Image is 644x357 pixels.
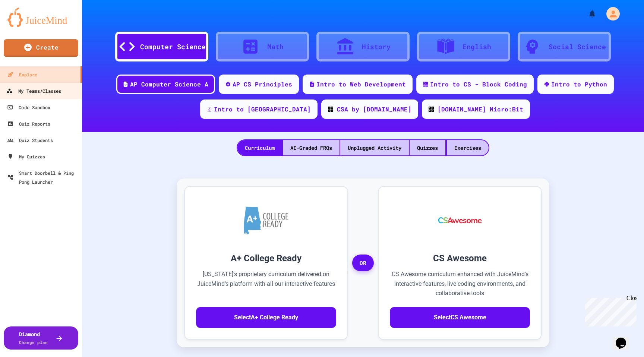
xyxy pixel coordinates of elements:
[7,152,45,161] div: My Quizzes
[7,168,79,186] div: Smart Doorbell & Ping Pong Launcher
[19,339,48,345] span: Change plan
[196,252,336,265] h3: A+ College Ready
[283,140,340,155] div: AI-Graded FRQs
[352,255,374,272] span: OR
[130,80,208,89] div: AP Computer Science A
[582,295,637,326] iframe: chat widget
[196,269,336,298] p: [US_STATE]'s proprietary curriculum delivered on JuiceMind's platform with all our interactive fe...
[328,107,333,112] img: CODE_logo_RGB.png
[196,307,336,328] button: SelectA+ College Ready
[438,105,523,114] div: [DOMAIN_NAME] Micro:Bit
[390,307,530,328] button: SelectCS Awesome
[599,5,622,22] div: My Account
[19,330,48,346] div: Diamond
[140,42,206,52] div: Computer Science
[7,103,50,112] div: Code Sandbox
[447,140,489,155] div: Exercises
[337,105,411,114] div: CSA by [DOMAIN_NAME]
[233,80,292,89] div: AP CS Principles
[574,7,599,20] div: My Notifications
[4,326,78,350] button: DiamondChange plan
[4,39,78,57] a: Create
[7,70,37,79] div: Explore
[7,136,53,145] div: Quiz Students
[430,80,527,89] div: Intro to CS - Block Coding
[431,198,489,243] img: CS Awesome
[390,269,530,298] p: CS Awesome curriculum enhanced with JuiceMind's interactive features, live coding environments, a...
[549,42,606,52] div: Social Science
[214,105,311,114] div: Intro to [GEOGRAPHIC_DATA]
[7,119,50,128] div: Quiz Reports
[6,86,61,96] div: My Teams/Classes
[3,3,51,47] div: Chat with us now!Close
[316,80,406,89] div: Intro to Web Development
[390,252,530,265] h3: CS Awesome
[267,42,284,52] div: Math
[362,42,391,52] div: History
[410,140,445,155] div: Quizzes
[244,206,288,234] img: A+ College Ready
[463,42,491,52] div: English
[613,327,637,350] iframe: chat widget
[7,7,75,27] img: logo-orange.svg
[551,80,607,89] div: Intro to Python
[429,107,434,112] img: CODE_logo_RGB.png
[340,140,409,155] div: Unplugged Activity
[237,140,282,155] div: Curriculum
